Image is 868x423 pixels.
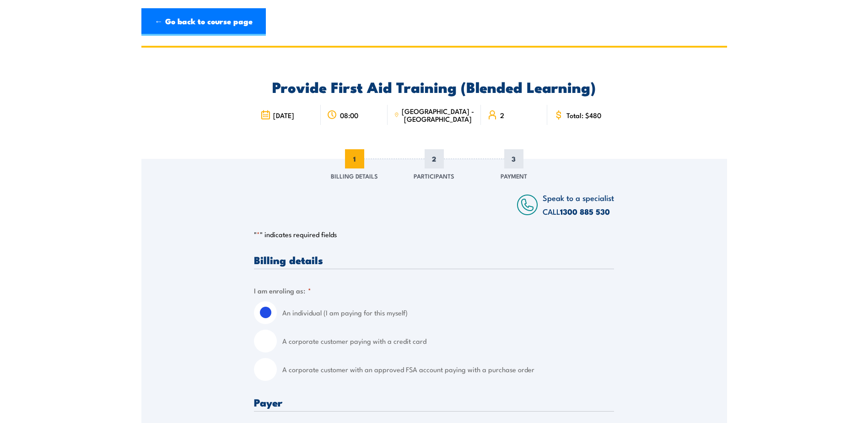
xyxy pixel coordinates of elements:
span: 2 [425,149,444,168]
label: A corporate customer paying with a credit card [282,330,614,352]
label: A corporate customer with an approved FSA account paying with a purchase order [282,358,614,381]
a: ← Go back to course page [141,8,266,36]
label: An individual (I am paying for this myself) [282,301,614,324]
span: [GEOGRAPHIC_DATA] - [GEOGRAPHIC_DATA] [402,107,474,123]
span: [DATE] [273,111,294,119]
a: 1300 885 530 [560,206,610,217]
h3: Payer [254,397,614,407]
h3: Billing details [254,255,614,265]
span: 2 [500,111,504,119]
h2: Provide First Aid Training (Blended Learning) [254,80,614,93]
span: Payment [501,171,527,180]
p: " " indicates required fields [254,230,614,239]
span: Billing Details [331,171,378,180]
legend: I am enroling as: [254,285,311,296]
span: Participants [414,171,454,180]
span: Speak to a specialist CALL [543,192,614,217]
span: 08:00 [340,111,358,119]
span: 3 [504,149,523,168]
span: Total: $480 [566,111,601,119]
span: 1 [345,149,364,168]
